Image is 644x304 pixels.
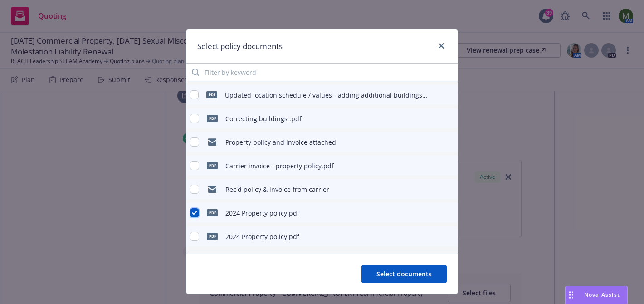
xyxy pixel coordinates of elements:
[207,162,218,169] span: pdf
[446,89,454,100] button: preview file
[225,161,334,171] div: Carrier invoice - property policy.pdf
[207,233,218,240] span: pdf
[584,291,620,299] span: Nova Assist
[446,184,454,195] button: preview file
[197,40,283,52] h1: Select policy documents
[186,63,458,81] input: Filter by keyword
[431,137,439,147] button: download file
[431,160,439,171] button: download file
[446,160,454,171] button: preview file
[206,91,217,98] span: pdf
[225,185,329,194] div: Rec'd policy & invoice from carrier
[565,286,628,304] button: Nova Assist
[446,137,454,147] button: preview file
[361,265,447,283] button: Select documents
[436,40,447,51] a: close
[207,115,218,122] span: pdf
[431,231,439,242] button: download file
[207,209,218,216] span: pdf
[376,270,432,278] span: Select documents
[446,207,454,218] button: preview file
[431,113,439,124] button: download file
[431,207,439,218] button: download file
[566,286,577,304] div: Drag to move
[446,113,454,124] button: preview file
[431,184,439,195] button: download file
[431,89,439,100] button: download file
[225,114,302,123] div: Correcting buildings .pdf
[446,231,454,242] button: preview file
[225,90,428,100] div: Updated location schedule / values - adding additional buildings.pdf
[225,208,299,218] div: 2024 Property policy.pdf
[225,137,336,147] div: Property policy and invoice attached
[225,232,299,241] div: 2024 Property policy.pdf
